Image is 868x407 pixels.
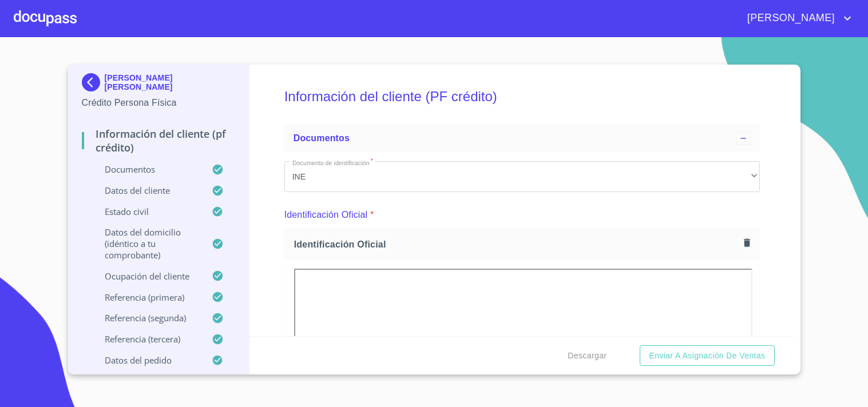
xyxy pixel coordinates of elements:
[82,73,105,91] img: Docupass spot blue
[82,270,212,282] p: Ocupación del Cliente
[284,208,368,222] p: Identificación Oficial
[105,73,236,91] p: [PERSON_NAME] [PERSON_NAME]
[82,185,212,196] p: Datos del cliente
[739,9,841,27] span: [PERSON_NAME]
[82,292,212,303] p: Referencia (primera)
[82,96,236,110] p: Crédito Persona Física
[284,73,760,120] h5: Información del cliente (PF crédito)
[284,161,760,192] div: INE
[649,349,765,363] span: Enviar a Asignación de Ventas
[82,206,212,217] p: Estado Civil
[294,238,739,250] span: Identificación Oficial
[82,333,212,345] p: Referencia (tercera)
[82,312,212,324] p: Referencia (segunda)
[82,226,212,261] p: Datos del domicilio (idéntico a tu comprobante)
[563,345,611,366] button: Descargar
[82,73,236,96] div: [PERSON_NAME] [PERSON_NAME]
[739,9,854,27] button: account of current user
[640,345,774,366] button: Enviar a Asignación de Ventas
[294,133,350,143] span: Documentos
[82,354,212,366] p: Datos del pedido
[82,163,212,175] p: Documentos
[284,125,760,152] div: Documentos
[568,349,607,363] span: Descargar
[82,127,236,154] p: Información del cliente (PF crédito)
